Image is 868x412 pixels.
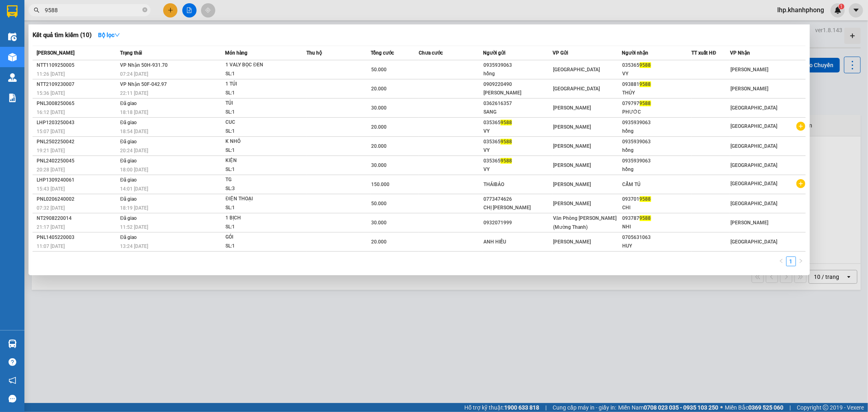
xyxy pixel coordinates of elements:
[371,143,387,149] span: 20.000
[225,195,286,204] div: ĐIỆN THOẠI
[120,177,137,183] span: Đã giao
[120,139,137,145] span: Đã giao
[483,219,552,227] div: 0932071999
[483,204,552,212] div: CHỊ [PERSON_NAME]
[37,138,118,146] div: PNL2502250042
[10,10,51,51] img: logo.jpg
[37,50,74,56] span: [PERSON_NAME]
[553,162,591,168] span: [PERSON_NAME]
[419,50,443,56] span: Chưa cước
[225,204,286,213] div: SL: 1
[120,81,167,87] span: VP Nhận 50F-042.97
[37,195,118,204] div: PNL0206240002
[37,90,65,96] span: 15:36 [DATE]
[92,28,127,42] button: Bộ lọcdown
[9,358,16,366] span: question-circle
[37,110,65,115] span: 16:12 [DATE]
[120,167,148,173] span: 18:00 [DATE]
[787,257,796,266] a: 1
[622,50,649,56] span: Người nhận
[371,182,389,187] span: 150.000
[225,99,286,108] div: TÚI
[37,99,118,108] div: PNL3008250065
[7,5,17,18] img: logo-vxr
[225,214,286,223] div: 1 BỊCH
[37,61,118,70] div: NTT1109250005
[225,70,286,79] div: SL: 1
[8,53,17,61] img: warehouse-icon
[730,123,777,129] span: [GEOGRAPHIC_DATA]
[553,143,591,149] span: [PERSON_NAME]
[120,196,137,202] span: Đã giao
[9,377,16,384] span: notification
[120,148,148,153] span: 20:24 [DATE]
[120,62,168,68] span: VP Nhận 50H-931.70
[120,101,137,106] span: Đã giao
[68,31,112,37] b: [DOMAIN_NAME]
[371,67,387,72] span: 50.000
[225,108,286,117] div: SL: 1
[553,86,600,92] span: [GEOGRAPHIC_DATA]
[225,242,286,251] div: SL: 1
[120,129,148,134] span: 18:54 [DATE]
[623,223,691,231] div: NHI
[371,86,387,92] span: 20.000
[306,50,322,56] span: Thu hộ
[730,201,777,206] span: [GEOGRAPHIC_DATA]
[483,138,552,146] div: 035365
[623,204,691,212] div: CHI
[553,215,617,230] span: Văn Phòng [PERSON_NAME] (Mường Thanh)
[786,256,796,266] li: 1
[120,186,148,192] span: 14:01 [DATE]
[553,67,600,72] span: [GEOGRAPHIC_DATA]
[68,39,112,49] li: (c) 2017
[796,256,806,266] button: right
[640,215,651,221] span: 9588
[640,101,651,106] span: 9588
[623,118,691,127] div: 0935939063
[553,239,591,245] span: [PERSON_NAME]
[120,205,148,211] span: 18:19 [DATE]
[37,148,65,153] span: 19:21 [DATE]
[371,105,387,111] span: 30.000
[483,127,552,136] div: VY
[730,143,777,149] span: [GEOGRAPHIC_DATA]
[483,165,552,174] div: VY
[37,224,65,230] span: 21:17 [DATE]
[483,99,552,108] div: 0362616357
[225,175,286,184] div: TG
[120,71,148,77] span: 07:24 [DATE]
[730,105,777,111] span: [GEOGRAPHIC_DATA]
[225,223,286,232] div: SL: 1
[225,137,286,146] div: K NHỎ
[623,195,691,204] div: 093701
[483,70,552,78] div: hồng
[120,215,137,221] span: Đã giao
[483,180,552,189] div: THÁIBẢO
[225,146,286,155] div: SL: 1
[8,73,17,82] img: warehouse-icon
[730,239,777,245] span: [GEOGRAPHIC_DATA]
[692,50,717,56] span: TT xuất HĐ
[553,124,591,130] span: [PERSON_NAME]
[371,50,394,56] span: Tổng cước
[483,108,552,116] div: SANG
[623,80,691,89] div: 093881
[730,50,750,56] span: VP Nhận
[623,157,691,165] div: 0935939063
[623,70,691,78] div: VY
[120,90,148,96] span: 22:11 [DATE]
[730,86,768,92] span: [PERSON_NAME]
[37,186,65,192] span: 15:43 [DATE]
[225,184,286,193] div: SL: 3
[501,139,512,145] span: 9588
[371,162,387,168] span: 30.000
[483,61,552,70] div: 0935939063
[225,50,247,56] span: Món hàng
[798,259,803,263] span: right
[483,238,552,246] div: ANH HIẾU
[623,61,691,70] div: 035365
[225,89,286,98] div: SL: 1
[225,80,286,89] div: 1 TÚI
[37,157,118,165] div: PNL2402250045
